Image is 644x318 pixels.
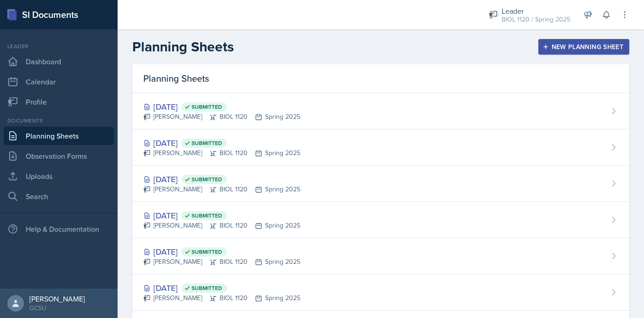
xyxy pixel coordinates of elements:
[4,187,114,206] a: Search
[4,220,114,238] div: Help & Documentation
[143,148,300,158] div: [PERSON_NAME] BIOL 1120 Spring 2025
[4,52,114,71] a: Dashboard
[143,137,300,149] div: [DATE]
[192,212,222,219] span: Submitted
[192,248,222,256] span: Submitted
[544,43,623,50] div: New Planning Sheet
[502,15,571,24] div: BIOL 1120 / Spring 2025
[143,293,300,303] div: [PERSON_NAME] BIOL 1120 Spring 2025
[192,139,222,147] span: Submitted
[192,103,222,111] span: Submitted
[143,282,300,294] div: [DATE]
[143,112,300,122] div: [PERSON_NAME] BIOL 1120 Spring 2025
[143,100,300,113] div: [DATE]
[132,129,629,166] a: [DATE] Submitted [PERSON_NAME]BIOL 1120Spring 2025
[4,167,114,185] a: Uploads
[132,238,629,274] a: [DATE] Submitted [PERSON_NAME]BIOL 1120Spring 2025
[4,42,114,50] div: Leader
[132,64,629,93] div: Planning Sheets
[502,6,571,17] div: Leader
[143,173,300,185] div: [DATE]
[4,93,114,111] a: Profile
[4,73,114,91] a: Calendar
[132,39,234,55] h2: Planning Sheets
[29,294,85,303] div: [PERSON_NAME]
[132,166,629,202] a: [DATE] Submitted [PERSON_NAME]BIOL 1120Spring 2025
[132,93,629,129] a: [DATE] Submitted [PERSON_NAME]BIOL 1120Spring 2025
[143,257,300,267] div: [PERSON_NAME] BIOL 1120 Spring 2025
[143,245,300,258] div: [DATE]
[143,221,300,230] div: [PERSON_NAME] BIOL 1120 Spring 2025
[132,202,629,238] a: [DATE] Submitted [PERSON_NAME]BIOL 1120Spring 2025
[143,184,300,194] div: [PERSON_NAME] BIOL 1120 Spring 2025
[4,127,114,145] a: Planning Sheets
[4,147,114,165] a: Observation Forms
[143,209,300,222] div: [DATE]
[132,274,629,311] a: [DATE] Submitted [PERSON_NAME]BIOL 1120Spring 2025
[4,117,114,125] div: Documents
[192,176,222,183] span: Submitted
[29,303,85,312] div: GCSU
[538,39,629,55] button: New Planning Sheet
[192,285,222,292] span: Submitted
